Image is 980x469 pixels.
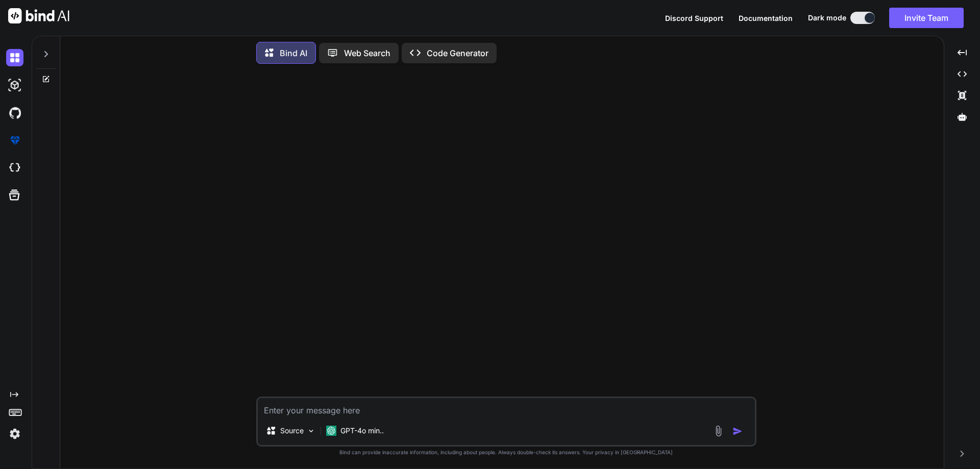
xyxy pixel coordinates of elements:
p: GPT-4o min.. [340,426,384,436]
img: Bind AI [8,8,69,23]
img: GPT-4o mini [326,426,336,436]
p: Source [280,426,304,436]
button: Documentation [739,13,793,23]
img: icon [732,426,743,436]
img: darkChat [6,49,23,66]
p: Code Generator [427,47,488,59]
img: attachment [713,425,724,437]
img: premium [6,132,23,149]
p: Bind AI [280,47,307,59]
img: Pick Models [307,427,315,435]
p: Bind can provide inaccurate information, including about people. Always double-check its answers.... [256,449,756,456]
span: Dark mode [808,13,846,23]
button: Invite Team [889,8,964,28]
span: Documentation [739,14,793,22]
img: cloudideIcon [6,159,23,177]
button: Discord Support [665,13,723,23]
img: darkAi-studio [6,77,23,94]
span: Discord Support [665,14,723,22]
p: Web Search [344,47,390,59]
img: githubDark [6,104,23,121]
img: settings [6,425,23,442]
